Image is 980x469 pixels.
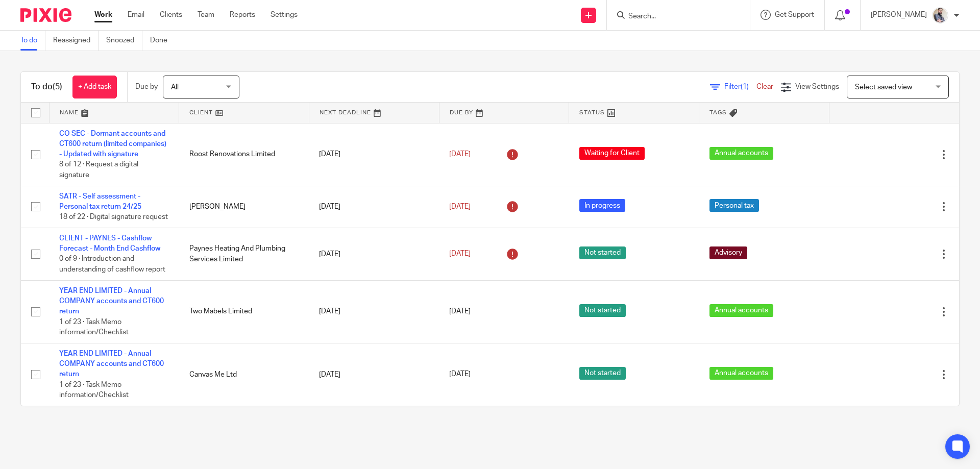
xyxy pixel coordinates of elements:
td: [DATE] [309,343,439,406]
span: [DATE] [449,308,471,315]
span: In progress [579,199,625,212]
a: Reassigned [53,31,99,51]
p: [PERSON_NAME] [871,10,927,20]
a: Email [128,10,144,20]
a: Reports [230,10,255,20]
td: [DATE] [309,186,439,228]
img: Pixie%2002.jpg [932,7,948,23]
td: Canvas Me Ltd [179,343,309,406]
span: (5) [53,83,62,91]
span: [DATE] [449,203,471,210]
span: Filter [724,83,756,90]
p: Due by [135,82,158,92]
span: Waiting for Client [579,147,645,160]
a: Clear [756,83,773,90]
span: Tags [709,110,727,115]
span: Annual accounts [709,147,773,160]
span: 8 of 12 · Request a digital signature [59,161,138,179]
td: [DATE] [309,228,439,280]
a: Team [198,10,214,20]
span: View Settings [795,83,839,90]
td: [DATE] [309,123,439,186]
td: [DATE] [309,280,439,343]
a: + Add task [72,76,117,98]
span: [DATE] [449,251,471,258]
span: 1 of 23 · Task Memo information/Checklist [59,318,129,336]
span: Advisory [709,246,747,259]
span: Get Support [775,11,814,18]
span: (1) [741,83,749,90]
td: Two Mabels Limited [179,280,309,343]
a: CO SEC - Dormant accounts and CT600 return (limited companies) - Updated with signature [59,130,166,158]
a: Done [150,31,175,51]
td: [PERSON_NAME] [179,186,309,228]
span: Not started [579,246,626,259]
a: Work [94,10,112,20]
a: Snoozed [106,31,142,51]
span: Personal tax [709,199,759,212]
a: Clients [160,10,182,20]
td: Roost Renovations Limited [179,123,309,186]
input: Search [627,12,719,21]
a: YEAR END LIMITED - Annual COMPANY accounts and CT600 return [59,350,164,378]
span: Annual accounts [709,304,773,317]
span: 18 of 22 · Digital signature request [59,213,168,220]
span: Not started [579,367,626,380]
span: [DATE] [449,371,471,378]
td: Paynes Heating And Plumbing Services Limited [179,228,309,280]
a: SATR - Self assessment - Personal tax return 24/25 [59,193,141,210]
span: All [171,84,179,91]
span: [DATE] [449,151,471,158]
span: 0 of 9 · Introduction and understanding of cashflow report [59,256,165,274]
h1: To do [31,82,62,92]
span: Annual accounts [709,367,773,380]
span: 1 of 23 · Task Memo information/Checklist [59,381,129,399]
a: Settings [271,10,298,20]
span: Select saved view [855,84,912,91]
a: YEAR END LIMITED - Annual COMPANY accounts and CT600 return [59,287,164,315]
img: Pixie [20,8,71,22]
span: Not started [579,304,626,317]
a: CLIENT - PAYNES - Cashflow Forecast - Month End Cashflow [59,235,160,252]
a: To do [20,31,45,51]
